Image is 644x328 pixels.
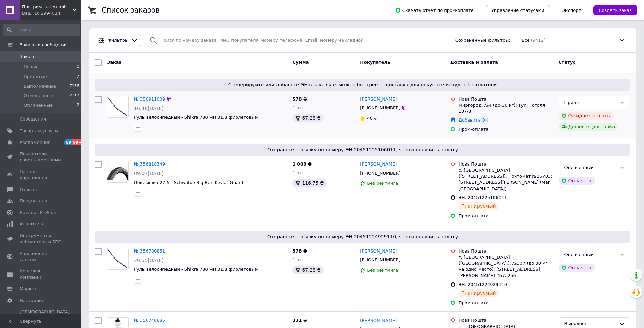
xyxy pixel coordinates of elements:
a: Создать заказ [586,7,637,13]
button: Скачать отчет по пром-оплате [390,5,479,15]
span: Без рейтинга [367,181,398,186]
span: Панель управления [20,169,63,181]
span: Показатели работы компании [20,151,63,163]
a: Руль велосипедный - Shikra 780 мм 31,8 фиолетовый [134,267,258,272]
span: Настройки [20,298,44,304]
span: 09:07[DATE] [134,171,164,176]
div: Выполнен [564,320,617,327]
a: Покрышка 27.5 - Schwalbe Big Ben Kevlar Guard [134,180,243,185]
span: Выполненные [24,83,56,89]
span: 578 ₴ [292,96,307,102]
span: Отзывы [20,187,38,193]
div: 116.75 ₴ [292,179,326,187]
button: Экспорт [557,5,586,15]
span: 1 003 ₴ [292,161,311,167]
a: № 356818349 [134,161,165,167]
a: № 356748885 [134,318,165,323]
span: 7 [77,74,79,80]
span: 59 [64,139,72,145]
a: № 356911009 [134,96,165,102]
span: 7186 [70,83,79,89]
a: Фото товару [107,161,129,183]
span: ЭН: 20451225106011 [459,195,507,200]
img: Фото товару [107,164,128,180]
span: 99+ [72,139,83,145]
a: Добавить ЭН [459,117,488,123]
div: Дешевая доставка [559,123,618,131]
img: Фото товару [107,248,128,269]
span: [DEMOGRAPHIC_DATA] и счета [20,309,70,328]
div: Миргород, №4 (до 30 кг): вул. Гоголя, 137/8 [459,102,553,114]
span: Аналитика [20,221,45,227]
span: Статус [559,60,576,65]
a: № 356780851 [134,248,165,254]
span: 40% [367,116,377,121]
span: Скачать отчет по пром-оплате [395,7,474,13]
a: Фото товару [107,96,129,118]
span: Управление статусами [491,8,545,13]
div: Нова Пошта [459,161,553,167]
h1: Список заказов [102,6,160,14]
span: Инструменты вебмастера и SEO [20,233,63,245]
div: Ожидает оплаты [559,112,614,120]
div: [PHONE_NUMBER] [359,169,402,178]
span: Заказ [107,60,121,65]
div: Оплаченный [564,251,617,258]
div: с. [GEOGRAPHIC_DATA] ([STREET_ADDRESS]), Почтомат №26703: [STREET_ADDRESS][PERSON_NAME] (маг. [GE... [459,167,553,192]
span: Принятые [24,74,47,80]
span: Маркет [20,286,37,292]
span: Все [521,37,530,44]
span: ЭН: 20451224929110 [459,282,507,287]
span: Заказы [20,53,36,60]
div: Принят [564,99,617,106]
span: Новые [24,64,39,70]
input: Поиск по номеру заказа, ФИО покупателя, номеру телефона, Email, номеру накладной [147,34,382,47]
img: Фото товару [107,96,128,117]
span: Заказы и сообщения [20,42,68,48]
span: 20:55[DATE] [134,258,164,263]
span: Кошелек компании [20,268,63,280]
span: Создать заказ [599,8,632,13]
span: 1 шт. [292,257,305,262]
div: Оплачено [559,177,595,185]
span: (9412) [531,38,546,43]
div: Нова Пошта [459,317,553,323]
span: 1 шт. [292,105,305,110]
span: 2 [77,102,79,108]
span: Отмененные [24,93,53,99]
a: [PERSON_NAME] [360,248,397,255]
div: 67.28 ₴ [292,114,323,122]
a: Руль велосипедный - Shikra 780 мм 31,8 фиолетовый [134,115,258,120]
a: [PERSON_NAME] [360,161,397,168]
div: Планируемый [459,289,499,297]
span: Без рейтинга [367,268,398,273]
span: Сообщения [20,116,46,122]
div: Нова Пошта [459,248,553,254]
span: Сумма [292,60,309,65]
span: 331 ₴ [292,318,307,323]
span: Каталог ProSale [20,210,56,216]
span: Фильтры [108,37,129,44]
div: г. [GEOGRAPHIC_DATA] ([GEOGRAPHIC_DATA].), №307 (до 30 кг на одно место): [STREET_ADDRESS][PERSON... [459,254,553,279]
div: Пром-оплата [459,213,553,219]
div: Пром-оплата [459,300,553,306]
span: Доставка и оплата [450,60,498,65]
span: Товары и услуги [20,128,58,134]
span: Сохраненные фильтры: [455,37,510,44]
span: Пілігрим - спеціалізований велосипедний магазин [22,4,73,10]
button: Создать заказ [593,5,637,15]
span: 1 шт. [292,170,305,175]
a: [PERSON_NAME] [360,96,397,103]
div: Пром-оплата [459,126,553,132]
span: Покупатели [20,198,47,204]
span: Оплаченные [24,102,53,108]
span: Уведомления [20,139,50,146]
a: Фото товару [107,248,129,270]
div: 67.28 ₴ [292,266,323,274]
span: Управление сайтом [20,250,63,263]
div: Оплачено [559,264,595,272]
div: [PHONE_NUMBER] [359,104,402,112]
